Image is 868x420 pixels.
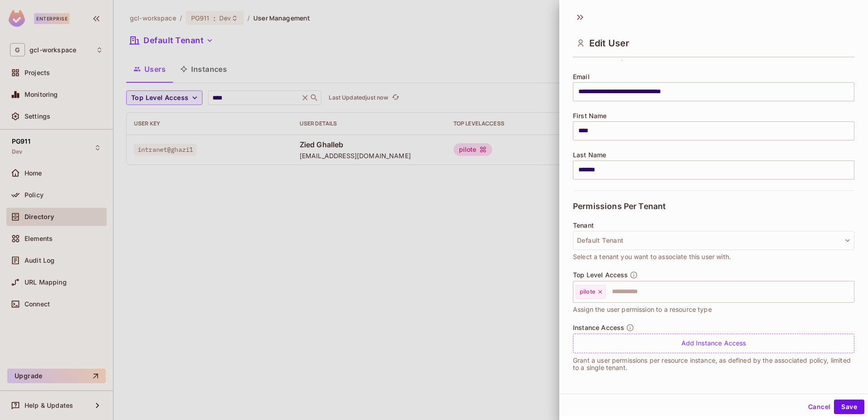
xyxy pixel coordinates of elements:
[576,285,606,299] div: pilote
[573,305,712,315] span: Assign the user permission to a resource type
[573,222,594,229] span: Tenant
[573,151,606,159] span: Last Name
[573,357,854,371] p: Grant a user permissions per resource instance, as defined by the associated policy, limited to a...
[573,231,854,250] button: Default Tenant
[804,400,834,414] button: Cancel
[849,290,851,292] button: Open
[589,38,629,49] span: Edit User
[580,288,595,295] span: pilote
[573,271,628,279] span: Top Level Access
[573,324,624,331] span: Instance Access
[573,334,854,353] div: Add Instance Access
[573,202,666,211] span: Permissions Per Tenant
[573,73,590,80] span: Email
[573,112,607,120] span: First Name
[573,252,731,262] span: Select a tenant you want to associate this user with.
[834,400,864,414] button: Save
